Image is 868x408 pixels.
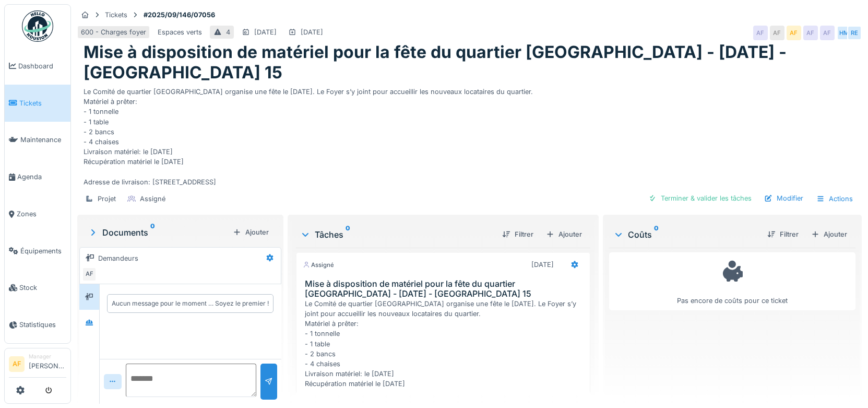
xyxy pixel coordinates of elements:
div: Documents [88,226,229,239]
div: [DATE] [301,27,323,37]
div: Modifier [760,191,807,205]
sup: 0 [654,228,659,241]
div: Assigné [140,194,165,204]
div: Ajouter [229,225,273,239]
div: Terminer & valider les tâches [644,191,756,205]
div: 4 [226,27,230,37]
strong: #2025/09/146/07056 [139,10,219,20]
div: Ajouter [807,227,851,241]
div: Projet [98,194,116,204]
sup: 0 [150,226,155,239]
span: Zones [17,209,66,219]
div: RE [847,26,862,40]
li: AF [9,356,25,372]
sup: 0 [346,228,350,241]
div: Le Comité de quartier [GEOGRAPHIC_DATA] organise une fête le [DATE]. Le Foyer s’y joint pour accu... [84,83,855,187]
a: Agenda [5,158,70,195]
div: Coûts [613,228,759,241]
a: Maintenance [5,122,70,159]
a: Zones [5,195,70,232]
span: Équipements [20,246,66,256]
div: Espaces verts [158,27,202,37]
a: Dashboard [5,48,70,85]
div: Pas encore de coûts pour ce ticket [616,257,849,306]
div: AF [803,26,818,40]
div: Filtrer [763,227,803,241]
div: AF [753,26,768,40]
a: Statistiques [5,306,70,343]
div: [DATE] [531,260,554,270]
a: AF Manager[PERSON_NAME] [9,353,66,378]
div: 600 - Charges foyer [81,27,146,37]
div: Ajouter [542,227,586,241]
div: [DATE] [254,27,277,37]
div: Aucun message pour le moment … Soyez le premier ! [112,299,269,308]
div: AF [787,26,801,40]
div: AF [820,26,835,40]
div: Manager [29,353,66,360]
li: [PERSON_NAME] [29,353,66,375]
span: Tickets [19,98,66,108]
span: Agenda [17,172,66,182]
span: Stock [19,283,66,293]
div: AF [770,26,784,40]
div: Demandeurs [98,253,138,263]
span: Maintenance [20,135,66,145]
span: Dashboard [18,61,66,71]
div: AF [82,267,97,282]
img: Badge_color-CXgf-gQk.svg [22,10,53,42]
a: Tickets [5,85,70,122]
a: Stock [5,270,70,307]
h3: Mise à disposition de matériel pour la fête du quartier [GEOGRAPHIC_DATA] - [DATE] - [GEOGRAPHIC_... [305,279,586,299]
a: Équipements [5,232,70,270]
div: HM [837,26,851,40]
h1: Mise à disposition de matériel pour la fête du quartier [GEOGRAPHIC_DATA] - [DATE] - [GEOGRAPHIC_... [84,42,855,83]
div: Tickets [105,10,127,20]
div: Filtrer [498,227,538,241]
div: Actions [812,191,858,206]
span: Statistiques [19,320,66,330]
div: Tâches [300,228,494,241]
div: Assigné [303,261,334,270]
